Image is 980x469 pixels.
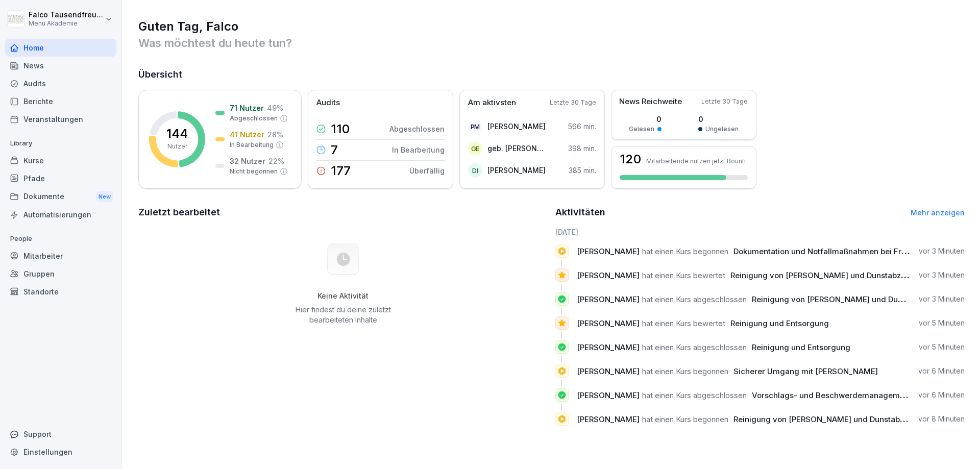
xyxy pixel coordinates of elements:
[5,187,116,206] div: Dokumente
[5,231,116,247] p: People
[733,414,945,424] span: Reinigung von [PERSON_NAME] und Dunstabzugshauben
[752,390,970,400] span: Vorschlags- und Beschwerdemanagement bei Menü 2000
[392,144,445,155] p: In Bearbeitung
[5,57,116,75] a: News
[577,342,640,352] span: [PERSON_NAME]
[96,191,113,203] div: New
[5,135,116,152] p: Library
[569,165,596,176] p: 385 min.
[331,123,350,135] p: 110
[730,318,829,328] span: Reinigung und Entsorgung
[555,227,965,237] h6: [DATE]
[918,366,965,376] p: vor 6 Minuten
[5,169,116,187] a: Pfade
[642,390,747,400] span: hat einen Kurs abgeschlossen
[166,128,188,140] p: 144
[5,247,116,265] a: Mitarbeiter
[919,294,965,304] p: vor 3 Minuten
[733,246,931,256] span: Dokumentation und Notfallmaßnahmen bei Fritteusen
[5,187,116,206] a: DokumenteNew
[577,318,640,328] span: [PERSON_NAME]
[919,318,965,328] p: vor 5 Minuten
[705,125,739,134] p: Ungelesen
[268,156,284,166] p: 22 %
[919,270,965,280] p: vor 3 Minuten
[555,205,605,219] h2: Aktivitäten
[138,205,548,219] h2: Zuletzt bearbeitet
[230,114,278,123] p: Abgeschlossen
[5,265,116,283] a: Gruppen
[468,97,516,109] p: Am aktivsten
[291,305,395,325] p: Hier findest du deine zuletzt bearbeiteten Inhalte
[642,270,725,280] span: hat einen Kurs bewertet
[752,294,964,304] span: Reinigung von [PERSON_NAME] und Dunstabzugshauben
[267,129,283,140] p: 28 %
[629,114,661,125] p: 0
[487,143,546,154] p: geb. [PERSON_NAME]
[577,366,640,376] span: [PERSON_NAME]
[646,157,746,165] p: Mitarbeitende nutzen jetzt Bounti
[468,141,482,156] div: gE
[919,342,965,352] p: vor 5 Minuten
[577,390,640,400] span: [PERSON_NAME]
[5,152,116,169] a: Kurse
[642,294,747,304] span: hat einen Kurs abgeschlossen
[698,114,739,125] p: 0
[331,144,338,156] p: 7
[409,165,445,176] p: Überfällig
[468,119,482,134] div: PM
[316,97,340,109] p: Audits
[577,246,640,256] span: [PERSON_NAME]
[389,124,445,134] p: Abgeschlossen
[642,318,725,328] span: hat einen Kurs bewertet
[918,390,965,400] p: vor 6 Minuten
[629,125,654,134] p: Gelesen
[642,414,728,424] span: hat einen Kurs begonnen
[487,165,546,176] p: [PERSON_NAME]
[701,97,748,106] p: Letzte 30 Tage
[577,294,640,304] span: [PERSON_NAME]
[568,121,596,132] p: 566 min.
[550,98,596,107] p: Letzte 30 Tage
[5,92,116,110] a: Berichte
[29,11,103,19] p: Falco Tausendfreund
[919,246,965,256] p: vor 3 Minuten
[5,75,116,92] a: Audits
[267,103,283,113] p: 49 %
[620,153,641,165] h3: 120
[138,18,965,35] h1: Guten Tag, Falco
[138,35,965,51] p: Was möchtest du heute tun?
[331,165,351,177] p: 177
[487,121,546,132] p: [PERSON_NAME]
[577,414,640,424] span: [PERSON_NAME]
[5,425,116,443] div: Support
[5,443,116,461] a: Einstellungen
[918,414,965,424] p: vor 8 Minuten
[291,291,395,301] h5: Keine Aktivität
[230,167,278,176] p: Nicht begonnen
[5,110,116,128] a: Veranstaltungen
[642,342,747,352] span: hat einen Kurs abgeschlossen
[5,39,116,57] a: Home
[642,246,728,256] span: hat einen Kurs begonnen
[568,143,596,154] p: 398 min.
[230,103,264,113] p: 71 Nutzer
[577,270,640,280] span: [PERSON_NAME]
[230,140,274,150] p: In Bearbeitung
[5,206,116,224] a: Automatisierungen
[230,129,264,140] p: 41 Nutzer
[733,366,878,376] span: Sicherer Umgang mit [PERSON_NAME]
[29,20,103,27] p: Menü Akademie
[167,142,187,151] p: Nutzer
